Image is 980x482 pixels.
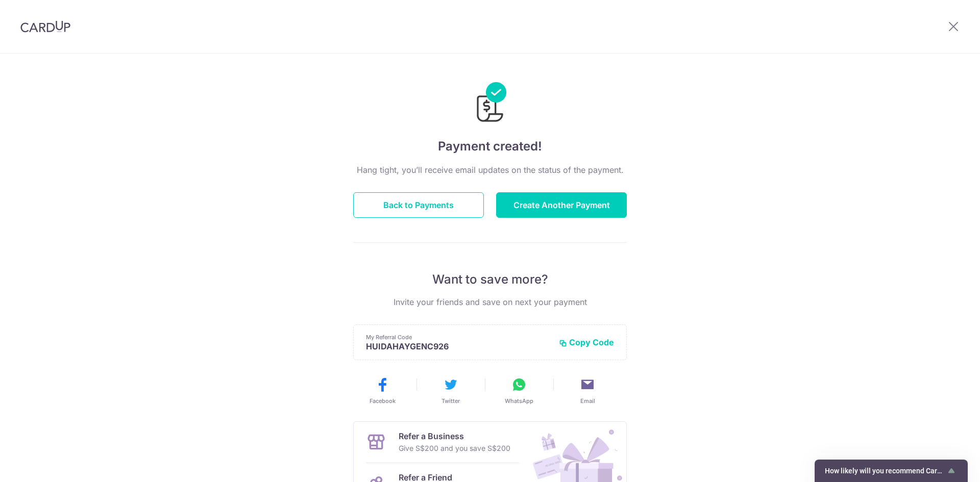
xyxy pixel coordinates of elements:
p: Invite your friends and save on next your payment [353,296,627,308]
button: Twitter [421,376,481,405]
button: WhatsApp [489,376,549,405]
span: Email [580,397,595,405]
span: Facebook [370,397,396,405]
span: Twitter [442,397,460,405]
p: Refer a Business [399,430,510,442]
p: Hang tight, you’ll receive email updates on the status of the payment. [353,164,627,176]
button: Back to Payments [353,192,484,218]
img: CardUp [20,20,70,33]
span: How likely will you recommend CardUp to a friend? [825,467,945,475]
iframe: Opens a widget where you can find more information [915,451,970,477]
button: Show survey - How likely will you recommend CardUp to a friend? [825,465,958,477]
button: Copy Code [559,337,614,347]
p: My Referral Code [366,333,551,341]
span: WhatsApp [505,397,533,405]
p: HUIDAHAYGENC926 [366,341,551,351]
button: Email [557,376,618,405]
img: Payments [474,82,506,125]
p: Give S$200 and you save S$200 [399,442,510,454]
h4: Payment created! [353,137,627,156]
button: Create Another Payment [496,192,627,218]
button: Facebook [352,376,412,405]
p: Want to save more? [353,271,627,288]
